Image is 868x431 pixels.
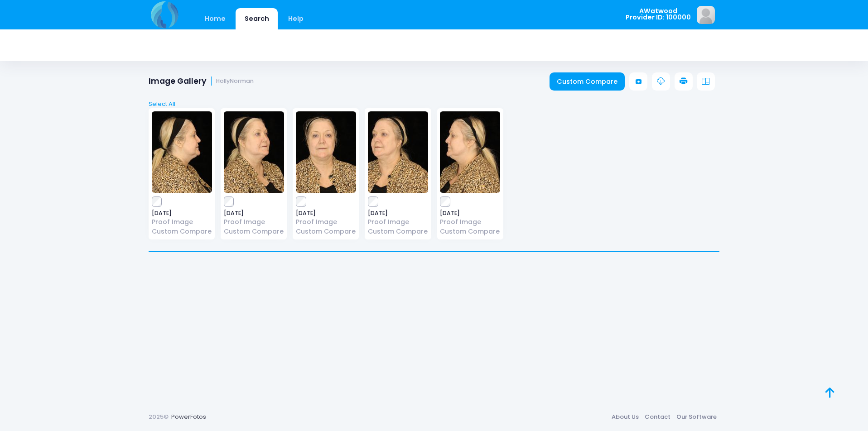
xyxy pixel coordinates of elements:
a: Custom Compare [224,227,284,236]
a: Proof Image [152,217,212,227]
a: Home [196,8,234,29]
span: AWatwood Provider ID: 100000 [626,8,691,21]
span: [DATE] [368,211,428,216]
a: Custom Compare [152,227,212,236]
span: 2025© [149,412,169,421]
a: Proof Image [296,217,356,227]
a: Select All [146,100,723,109]
img: image [368,111,428,193]
a: Help [280,8,313,29]
img: image [296,111,356,193]
span: [DATE] [152,211,212,216]
a: PowerFotos [171,412,206,421]
a: Custom Compare [440,227,500,236]
a: Custom Compare [550,72,625,91]
img: image [152,111,212,193]
a: Contact [641,409,673,425]
a: Our Software [673,409,719,425]
small: HollyNorman [216,78,254,85]
span: [DATE] [440,211,500,216]
span: [DATE] [224,211,284,216]
a: Proof Image [368,217,428,227]
a: Proof Image [224,217,284,227]
img: image [697,6,715,24]
a: Custom Compare [296,227,356,236]
img: image [224,111,284,193]
a: Proof Image [440,217,500,227]
span: [DATE] [296,211,356,216]
img: image [440,111,500,193]
a: About Us [608,409,641,425]
h1: Image Gallery [149,77,254,86]
a: Custom Compare [368,227,428,236]
a: Search [236,8,278,29]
